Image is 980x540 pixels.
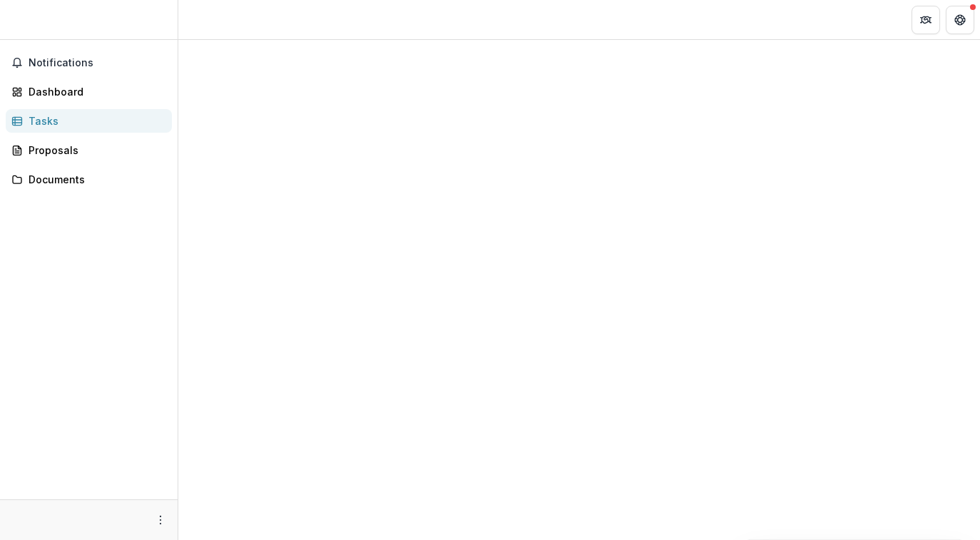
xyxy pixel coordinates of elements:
a: Dashboard [6,80,172,103]
div: Tasks [29,113,160,128]
a: Documents [6,168,172,191]
button: Notifications [6,51,172,74]
span: Notifications [29,57,166,69]
button: Get Help [946,6,974,34]
div: Proposals [29,143,160,158]
a: Tasks [6,109,172,133]
div: Dashboard [29,84,160,99]
button: More [152,511,169,529]
div: Documents [29,172,160,187]
a: Proposals [6,138,172,162]
button: Partners [912,6,940,34]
